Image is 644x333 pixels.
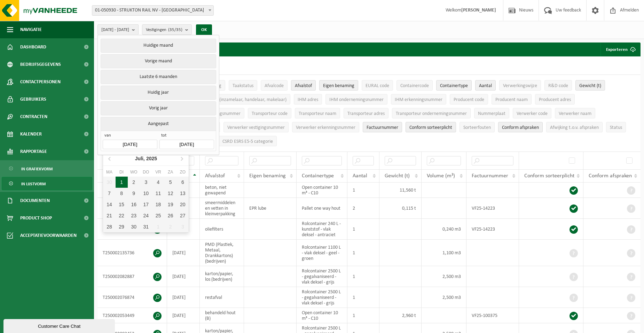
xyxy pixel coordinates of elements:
span: Vestigingen [146,25,182,35]
iframe: chat widget [3,318,116,333]
span: Eigen benaming [249,173,286,179]
td: T250002135736 [97,240,167,266]
button: EURAL codeEURAL code: Activate to sort [362,80,393,91]
span: In lijstvorm [21,177,46,191]
td: 11,560 t [379,183,421,198]
button: VerwerkingswijzeVerwerkingswijze: Activate to sort [499,80,541,91]
div: 28 [103,221,115,232]
count: (35/35) [168,28,182,32]
span: IHM naam (inzamelaar, handelaar, makelaar) [197,97,286,102]
button: Producent adresProducent adres: Activate to sort [535,94,575,104]
div: 23 [128,210,140,221]
span: Nummerplaat [478,111,505,116]
span: Verwerker code [517,111,548,116]
div: 1 [116,177,128,188]
div: za [164,169,176,176]
div: 25 [152,210,164,221]
span: R&D code [548,83,568,88]
button: TaakstatusTaakstatus: Activate to sort [229,80,257,91]
div: 26 [164,210,176,221]
button: SorteerfoutenSorteerfouten: Activate to sort [460,122,495,132]
div: 19 [164,199,176,210]
td: beton, niet gewapend [200,183,244,198]
span: 01-050930 - STRUKTON RAIL NV - MERELBEKE [92,5,214,16]
span: Producent naam [495,97,528,102]
td: T250002053449 [97,308,167,323]
a: In lijstvorm [2,177,92,190]
span: Contactpersonen [20,73,61,91]
div: 1 [152,221,164,232]
span: Containercode [400,83,429,88]
span: Producent adres [539,97,571,102]
button: Gewicht (t)Gewicht (t): Activate to sort [575,80,605,91]
span: Transporteur code [252,111,288,116]
td: [DATE] [167,266,200,287]
div: 5 [164,177,176,188]
a: In grafiekvorm [2,162,92,175]
td: EPR lube [244,198,297,219]
i: 2025 [146,156,157,161]
span: In grafiekvorm [21,162,53,176]
span: Contracten [20,108,47,125]
span: Verwerker vestigingsnummer [227,125,285,130]
span: IHM ondernemingsnummer [329,97,384,102]
span: Aantal [353,173,367,179]
button: Huidige maand [101,39,216,53]
span: Containertype [440,83,468,88]
span: IHM adres [298,97,318,102]
div: 2 [164,221,176,232]
span: Transporteur ondernemingsnummer [396,111,467,116]
button: ContainertypeContainertype: Activate to sort [436,80,472,91]
div: 11 [152,188,164,199]
button: Transporteur naamTransporteur naam: Activate to sort [295,108,340,118]
button: [DATE] - [DATE] [97,24,139,35]
button: CSRD ESRS E5-5 categorieCSRD ESRS E5-5 categorie: Activate to sort [219,136,277,146]
td: 2 [347,198,379,219]
span: Rapportage [20,143,47,160]
div: do [140,169,152,176]
span: Producent code [454,97,484,102]
div: 3 [176,221,189,232]
div: ma [103,169,115,176]
span: Gewicht (t) [385,173,410,179]
div: 12 [164,188,176,199]
span: Kalender [20,125,42,143]
span: Acceptatievoorwaarden [20,227,77,244]
span: Conform afspraken [502,125,539,130]
td: T250002076874 [97,287,167,308]
span: Afvalcode [265,83,284,88]
button: Eigen benamingEigen benaming: Activate to sort [319,80,358,91]
strong: [PERSON_NAME] [461,8,496,13]
td: Rolcontainer 2500 L - gegalvaniseerd - vlak deksel - grijs [297,266,347,287]
span: Verwerker erkenningsnummer [296,125,355,130]
div: 20 [176,199,189,210]
td: Rolcontainer 240 L - kunststof - vlak deksel - antraciet [297,219,347,240]
button: Producent naamProducent naam: Activate to sort [492,94,532,104]
td: Rolcontainer 2500 L - gegalvaniseerd - vlak deksel - grijs [297,287,347,308]
div: zo [176,169,189,176]
button: IHM erkenningsnummerIHM erkenningsnummer: Activate to sort [391,94,446,104]
td: 2,500 m3 [422,287,466,308]
td: 2,960 t [379,308,421,323]
button: Vestigingen(35/35) [142,24,192,35]
td: T250002082887 [97,266,167,287]
div: 8 [116,188,128,199]
td: oliefilters [200,219,244,240]
span: Status [610,125,622,130]
div: di [116,169,128,176]
td: restafval [200,287,244,308]
div: 13 [176,188,189,199]
button: AfvalstofAfvalstof: Activate to sort [291,80,316,91]
td: 0,240 m3 [422,219,466,240]
button: IHM ondernemingsnummerIHM ondernemingsnummer: Activate to sort [325,94,387,104]
div: 16 [128,199,140,210]
button: Conform afspraken : Activate to sort [498,122,543,132]
span: Navigatie [20,21,42,38]
button: AantalAantal: Activate to sort [475,80,496,91]
button: Conform sorteerplicht : Activate to sort [406,122,456,132]
div: 6 [176,177,189,188]
span: Aantal [479,83,492,88]
button: Transporteur codeTransporteur code: Activate to sort [248,108,291,118]
button: Exporteren [600,42,640,56]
